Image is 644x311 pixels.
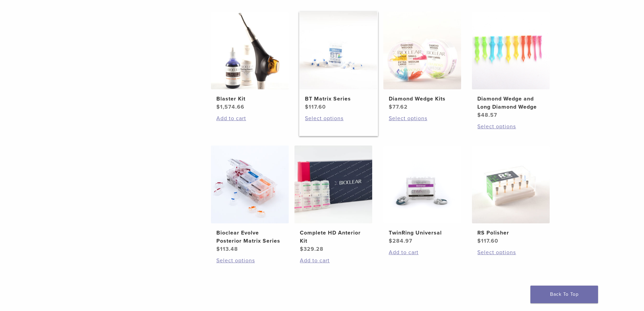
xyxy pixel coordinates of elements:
[389,114,456,123] a: Select options for “Diamond Wedge Kits”
[389,248,456,257] a: Add to cart: “TwinRing Universal”
[305,104,309,110] span: $
[383,146,462,245] a: TwinRing UniversalTwinRing Universal $284.97
[477,123,544,131] a: Select options for “Diamond Wedge and Long Diamond Wedge”
[472,12,550,89] img: Diamond Wedge and Long Diamond Wedge
[477,238,498,244] bdi: 117.60
[300,257,367,265] a: Add to cart: “Complete HD Anterior Kit”
[300,246,324,252] bdi: 329.28
[299,12,378,111] a: BT Matrix SeriesBT Matrix Series $117.60
[477,229,544,237] h2: RS Polisher
[216,246,220,252] span: $
[530,286,598,303] a: Back To Top
[216,104,244,110] bdi: 1,574.66
[477,112,481,118] span: $
[389,238,412,244] bdi: 284.97
[216,95,283,103] h2: Blaster Kit
[477,248,544,257] a: Select options for “RS Polisher”
[294,146,373,253] a: Complete HD Anterior KitComplete HD Anterior Kit $329.28
[216,229,283,245] h2: Bioclear Evolve Posterior Matrix Series
[216,114,283,123] a: Add to cart: “Blaster Kit”
[477,238,481,244] span: $
[389,104,408,110] bdi: 77.62
[305,114,372,123] a: Select options for “BT Matrix Series”
[383,12,462,111] a: Diamond Wedge KitsDiamond Wedge Kits $77.62
[211,12,289,89] img: Blaster Kit
[305,95,372,103] h2: BT Matrix Series
[211,12,289,111] a: Blaster KitBlaster Kit $1,574.66
[305,104,326,110] bdi: 117.60
[389,104,392,110] span: $
[294,146,372,223] img: Complete HD Anterior Kit
[477,95,544,111] h2: Diamond Wedge and Long Diamond Wedge
[389,95,456,103] h2: Diamond Wedge Kits
[389,229,456,237] h2: TwinRing Universal
[389,238,392,244] span: $
[300,246,304,252] span: $
[300,229,367,245] h2: Complete HD Anterior Kit
[477,112,497,118] bdi: 48.57
[211,146,289,223] img: Bioclear Evolve Posterior Matrix Series
[472,146,550,223] img: RS Polisher
[216,246,238,252] bdi: 113.48
[383,146,461,223] img: TwinRing Universal
[216,257,283,265] a: Select options for “Bioclear Evolve Posterior Matrix Series”
[300,12,377,89] img: BT Matrix Series
[472,146,550,245] a: RS PolisherRS Polisher $117.60
[472,12,550,119] a: Diamond Wedge and Long Diamond WedgeDiamond Wedge and Long Diamond Wedge $48.57
[383,12,461,89] img: Diamond Wedge Kits
[211,146,289,253] a: Bioclear Evolve Posterior Matrix SeriesBioclear Evolve Posterior Matrix Series $113.48
[216,104,220,110] span: $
